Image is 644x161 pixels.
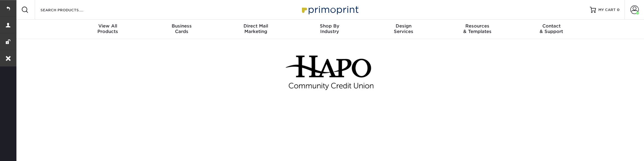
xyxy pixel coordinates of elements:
a: View AllProducts [71,20,145,39]
span: Design [366,23,440,29]
img: Primoprint [299,3,360,16]
div: Products [71,23,145,34]
span: Resources [440,23,514,29]
a: Shop ByIndustry [293,20,367,39]
span: Shop By [293,23,367,29]
span: MY CART [598,7,616,13]
a: Resources& Templates [440,20,514,39]
span: 0 [617,8,620,12]
div: & Templates [440,23,514,34]
span: Direct Mail [219,23,293,29]
a: DesignServices [366,20,440,39]
div: & Support [514,23,588,34]
span: Contact [514,23,588,29]
a: Contact& Support [514,20,588,39]
input: SEARCH PRODUCTS..... [40,6,99,13]
a: BusinessCards [145,20,219,39]
div: Marketing [219,23,293,34]
span: View All [71,23,145,29]
div: Cards [145,23,219,34]
div: Industry [293,23,367,34]
div: Services [366,23,440,34]
span: Business [145,23,219,29]
img: Hapo Community Credit Union [284,54,375,92]
a: Direct MailMarketing [219,20,293,39]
